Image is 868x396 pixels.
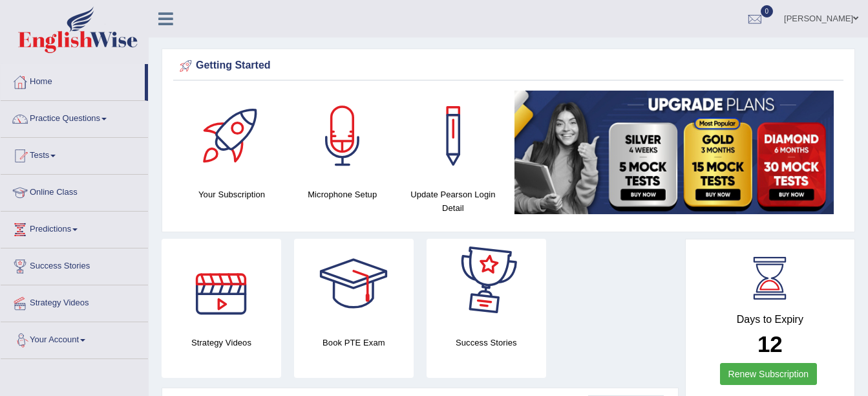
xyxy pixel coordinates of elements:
[700,314,840,325] h4: Days to Expiry
[427,336,546,349] h4: Success Stories
[294,336,414,349] h4: Book PTE Exam
[761,5,774,17] span: 0
[162,336,281,349] h4: Strategy Videos
[404,188,502,215] h4: Update Pearson Login Detail
[1,101,148,133] a: Practice Questions
[720,363,818,385] a: Renew Subscription
[1,285,148,318] a: Strategy Videos
[514,91,834,214] img: small5.jpg
[757,331,783,357] b: 12
[293,188,391,201] h4: Microphone Setup
[1,248,148,281] a: Success Stories
[1,175,148,207] a: Online Class
[183,188,281,201] h4: Your Subscription
[1,64,145,96] a: Home
[176,56,840,76] div: Getting Started
[1,322,148,355] a: Your Account
[1,212,148,244] a: Predictions
[1,138,148,170] a: Tests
